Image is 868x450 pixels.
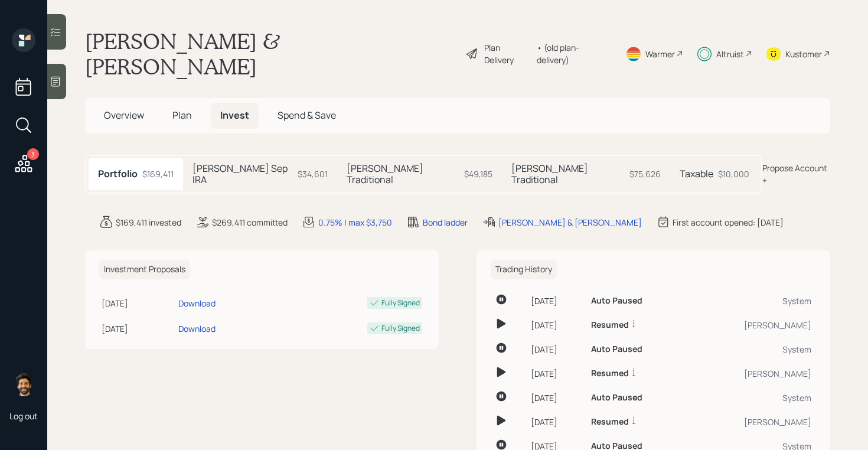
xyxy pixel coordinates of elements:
div: Plan Delivery [484,41,531,66]
div: Warmer [645,48,675,60]
div: Bond ladder [423,216,468,229]
div: 0.75% | max $3,750 [318,216,392,229]
div: [DATE] [531,416,582,428]
div: [DATE] [102,322,174,335]
h1: [PERSON_NAME] & [PERSON_NAME] [85,28,456,79]
div: [DATE] [102,297,174,309]
h5: Portfolio [98,168,138,180]
h5: Taxable [680,168,713,180]
h5: [PERSON_NAME] Traditional [511,163,625,185]
div: Altruist [716,48,744,60]
span: Plan [172,109,192,122]
div: Fully Signed [381,323,420,334]
div: Propose Account + [762,162,830,187]
h6: Auto Paused [591,344,642,354]
div: [DATE] [531,367,582,380]
span: Invest [220,109,249,122]
div: System [693,295,811,307]
div: [DATE] [531,392,582,404]
h6: Auto Paused [591,296,642,306]
div: System [693,392,811,404]
h6: Auto Paused [591,393,642,403]
div: • (old plan-delivery) [537,41,611,66]
div: [PERSON_NAME] [693,319,811,331]
div: $169,411 [142,168,174,180]
h5: [PERSON_NAME] Sep IRA [192,163,293,185]
div: [PERSON_NAME] [693,367,811,380]
div: Log out [9,410,38,422]
div: Download [178,322,216,335]
h6: Investment Proposals [99,260,190,279]
div: $269,411 committed [212,216,288,229]
h6: Resumed [591,417,629,427]
div: [DATE] [531,343,582,356]
h6: Trading History [491,260,557,279]
div: $34,601 [298,168,328,180]
div: [PERSON_NAME] [693,416,811,428]
div: [DATE] [531,319,582,331]
h6: Resumed [591,320,629,330]
div: System [693,343,811,356]
div: Kustomer [785,48,822,60]
div: [DATE] [531,295,582,307]
h6: Resumed [591,369,629,379]
div: First account opened: [DATE] [673,216,784,229]
h5: [PERSON_NAME] Traditional [347,163,460,185]
div: $10,000 [718,168,749,180]
div: $49,185 [464,168,492,180]
div: $169,411 invested [116,216,181,229]
div: $75,626 [629,168,661,180]
span: Overview [104,109,144,122]
div: Fully Signed [381,298,420,308]
img: eric-schwartz-headshot.png [12,373,35,396]
div: [PERSON_NAME] & [PERSON_NAME] [498,216,642,229]
div: 3 [27,148,39,160]
span: Spend & Save [278,109,336,122]
div: Download [178,297,216,309]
